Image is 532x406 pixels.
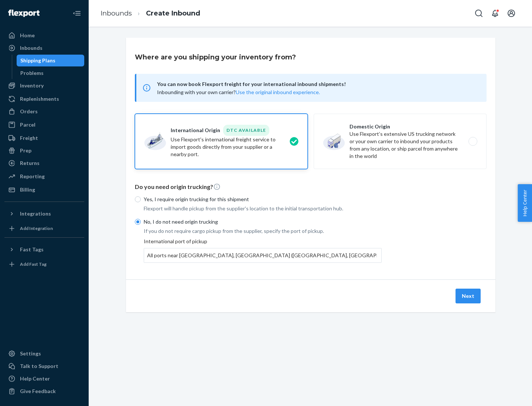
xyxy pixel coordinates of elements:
[95,3,206,24] ol: breadcrumbs
[20,362,58,370] div: Talk to Support
[20,388,56,395] div: Give Feedback
[471,6,486,21] button: Open Search Box
[135,219,141,225] input: No, I do not need origin trucking
[4,373,84,385] a: Help Center
[17,67,85,79] a: Problems
[4,208,84,220] button: Integrations
[518,184,532,222] button: Help Center
[146,9,200,17] a: Create Inbound
[4,157,84,169] a: Returns
[144,196,382,203] p: Yes, I require origin trucking for this shipment
[20,375,50,382] div: Help Center
[4,385,84,397] button: Give Feedback
[20,134,38,142] div: Freight
[135,52,296,62] h3: Where are you shipping your inventory from?
[4,171,84,182] a: Reporting
[157,80,478,89] span: You can now book Flexport freight for your international inbound shipments!
[20,108,38,115] div: Orders
[4,80,84,92] a: Inventory
[20,225,53,231] div: Add Integration
[4,223,84,234] a: Add Integration
[144,218,382,226] p: No, I do not need origin trucking
[456,289,481,303] button: Next
[135,196,141,202] input: Yes, I require origin trucking for this shipment
[4,360,84,372] a: Talk to Support
[4,106,84,117] a: Orders
[20,350,41,357] div: Settings
[4,258,84,270] a: Add Fast Tag
[20,57,55,64] div: Shipping Plans
[488,6,502,21] button: Open notifications
[20,32,35,39] div: Home
[4,42,84,54] a: Inbounds
[17,55,85,66] a: Shipping Plans
[504,6,519,21] button: Open account menu
[4,145,84,156] a: Prep
[4,30,84,41] a: Home
[20,69,44,77] div: Problems
[20,186,35,193] div: Billing
[20,44,42,52] div: Inbounds
[8,10,40,17] img: Flexport logo
[20,121,35,128] div: Parcel
[20,159,40,167] div: Returns
[4,244,84,255] button: Fast Tags
[100,9,132,17] a: Inbounds
[20,246,44,253] div: Fast Tags
[144,227,382,235] p: If you do not require cargo pickup from the supplier, specify the port of pickup.
[157,89,320,95] span: Inbounding with your own carrier?
[20,173,45,180] div: Reporting
[4,119,84,131] a: Parcel
[4,348,84,359] a: Settings
[20,261,47,267] div: Add Fast Tag
[20,210,51,217] div: Integrations
[4,132,84,144] a: Freight
[69,6,84,21] button: Close Navigation
[236,89,320,96] button: Use the original inbound experience.
[144,238,382,263] div: International port of pickup
[4,184,84,196] a: Billing
[20,147,31,154] div: Prep
[144,205,382,212] p: Flexport will handle pickup from the supplier's location to the initial transportation hub.
[135,183,487,191] p: Do you need origin trucking?
[4,93,84,105] a: Replenishments
[20,82,44,89] div: Inventory
[20,95,59,103] div: Replenishments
